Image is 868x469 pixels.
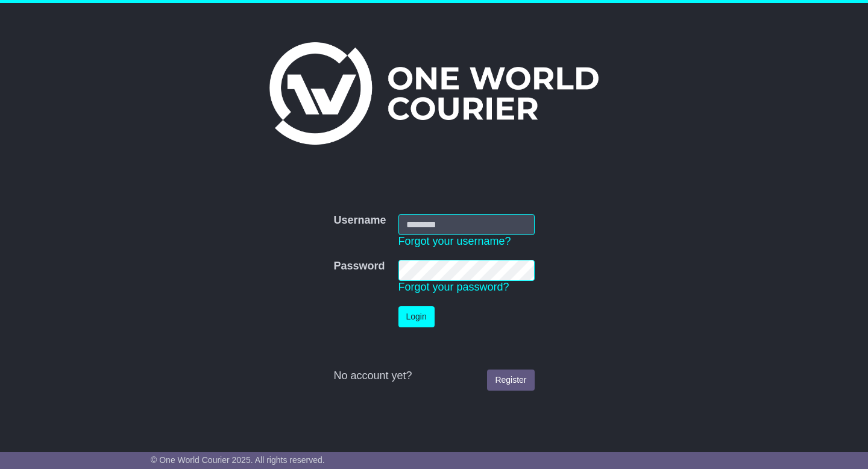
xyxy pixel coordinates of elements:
a: Register [487,370,534,391]
label: Password [333,260,385,273]
button: Login [398,306,435,327]
a: Forgot your username? [398,235,511,247]
label: Username [333,214,386,227]
img: One World [269,42,599,145]
div: No account yet? [333,370,534,383]
a: Forgot your password? [398,281,509,293]
span: © One World Courier 2025. All rights reserved. [151,455,325,465]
